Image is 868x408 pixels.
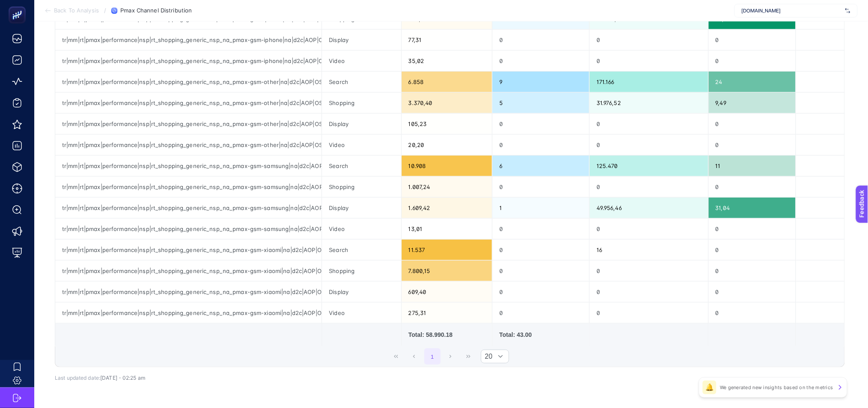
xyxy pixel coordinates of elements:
div: tr|mm|rt|pmax|performance|nsp|rt_shopping_generic_nsp_na_pmax-gsm-other|na|d2c|AOP|OSB0002K18 [55,114,322,134]
button: 1 [424,348,441,365]
div: tr|mm|rt|pmax|performance|nsp|rt_shopping_generic_nsp_na_pmax-gsm-samsung|na|d2c|AOP|OSB0002K1B [55,198,322,218]
div: 0 [492,282,589,302]
div: 0 [709,261,796,281]
div: 0 [709,114,796,134]
div: 0 [590,30,708,50]
div: 0 [709,30,796,50]
div: 0 [492,177,589,197]
div: 0 [709,177,796,197]
div: 16 [590,240,708,260]
div: 20,20 [402,135,492,155]
span: Rows per page [481,350,492,363]
span: [DOMAIN_NAME] [742,7,842,14]
div: 125.470 [590,156,708,176]
div: 0 [492,135,589,155]
div: Search [322,240,401,260]
div: 0 [492,303,589,323]
div: 0 [492,30,589,50]
div: Video [322,51,401,71]
div: Shopping [322,93,401,113]
div: Total: 58.990.18 [409,330,485,339]
div: 9 [492,72,589,92]
div: tr|mm|rt|pmax|performance|nsp|rt_shopping_generic_nsp_na_pmax-gsm-other|na|d2c|AOP|OSB0002K18 [55,93,322,113]
div: 0 [590,303,708,323]
div: tr|mm|rt|pmax|performance|nsp|rt_shopping_generic_nsp_na_pmax-gsm-xiaomi|na|d2c|AOP|OSB0002K1D [55,303,322,323]
div: Display [322,198,401,218]
div: 9,49 [709,93,796,113]
div: 0 [492,240,589,260]
div: Display [322,282,401,302]
div: 🔔 [703,381,716,394]
div: Search [322,72,401,92]
div: 1 [492,198,589,218]
div: 11.537 [402,240,492,260]
div: 0 [492,51,589,71]
div: Display [322,114,401,134]
div: 31,04 [709,198,796,218]
div: 0 [590,219,708,239]
div: 1.609,42 [402,198,492,218]
span: Feedback [5,3,33,9]
div: 13,01 [402,219,492,239]
div: 0 [492,114,589,134]
div: tr|mm|rt|pmax|performance|nsp|rt_shopping_generic_nsp_na_pmax-gsm-samsung|na|d2c|AOP|OSB0002K1B [55,219,322,239]
div: tr|mm|rt|pmax|performance|nsp|rt_shopping_generic_nsp_na_pmax-gsm-iphone|na|d2c|AOP|OSB0002K2B [55,51,322,71]
div: tr|mm|rt|pmax|performance|nsp|rt_shopping_generic_nsp_na_pmax-gsm-samsung|na|d2c|AOP|OSB0002K1B [55,177,322,197]
div: 0 [590,261,708,281]
div: 7.800,15 [402,261,492,281]
div: 5 [492,93,589,113]
div: 0 [492,219,589,239]
p: We generated new insights based on the metrics [720,384,833,391]
div: 0 [709,51,796,71]
div: tr|mm|rt|pmax|performance|nsp|rt_shopping_generic_nsp_na_pmax-gsm-other|na|d2c|AOP|OSB0002K18 [55,72,322,92]
div: Shopping [322,177,401,197]
div: 0 [709,240,796,260]
div: tr|mm|rt|pmax|performance|nsp|rt_shopping_generic_nsp_na_pmax-gsm-xiaomi|na|d2c|AOP|OSB0002K1D [55,282,322,302]
div: 0 [590,282,708,302]
div: 77,31 [402,30,492,50]
div: tr|mm|rt|pmax|performance|nsp|rt_shopping_generic_nsp_na_pmax-gsm-other|na|d2c|AOP|OSB0002K18 [55,135,322,155]
div: 0 [590,51,708,71]
div: Search [322,156,401,176]
div: 0 [709,282,796,302]
div: 35,02 [402,51,492,71]
div: 275,31 [402,303,492,323]
div: tr|mm|rt|pmax|performance|nsp|rt_shopping_generic_nsp_na_pmax-gsm-iphone|na|d2c|AOP|OSB0002K2B [55,30,322,50]
div: 49.956,46 [590,198,708,218]
div: 609,40 [402,282,492,302]
div: Shopping [322,261,401,281]
div: 0 [590,135,708,155]
div: Total: 43.00 [499,330,582,339]
span: / [104,7,106,14]
span: Pmax Channel Distribution [120,7,192,14]
div: tr|mm|rt|pmax|performance|nsp|rt_shopping_generic_nsp_na_pmax-gsm-samsung|na|d2c|AOP|OSB0002K1B [55,156,322,176]
span: Last updated date: [55,375,100,381]
span: Back To Analysis [54,7,99,14]
div: Video [322,303,401,323]
img: svg%3e [845,6,850,15]
div: tr|mm|rt|pmax|performance|nsp|rt_shopping_generic_nsp_na_pmax-gsm-xiaomi|na|d2c|AOP|OSB0002K1D [55,261,322,281]
div: 1.007,24 [402,177,492,197]
div: 0 [590,114,708,134]
div: 24 [709,72,796,92]
div: 0 [709,219,796,239]
div: 10.908 [402,156,492,176]
div: 0 [709,135,796,155]
span: [DATE]・02:25 am [100,375,145,381]
div: 0 [709,303,796,323]
div: 105,23 [402,114,492,134]
div: Display [322,30,401,50]
div: 0 [492,261,589,281]
div: 0 [590,177,708,197]
div: tr|mm|rt|pmax|performance|nsp|rt_shopping_generic_nsp_na_pmax-gsm-xiaomi|na|d2c|AOP|OSB0002K1D [55,240,322,260]
div: 11 [709,156,796,176]
div: 31.976,52 [590,93,708,113]
div: 6.858 [402,72,492,92]
div: 171.166 [590,72,708,92]
div: Video [322,135,401,155]
div: Video [322,219,401,239]
div: 6 [492,156,589,176]
div: 3.370,40 [402,93,492,113]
